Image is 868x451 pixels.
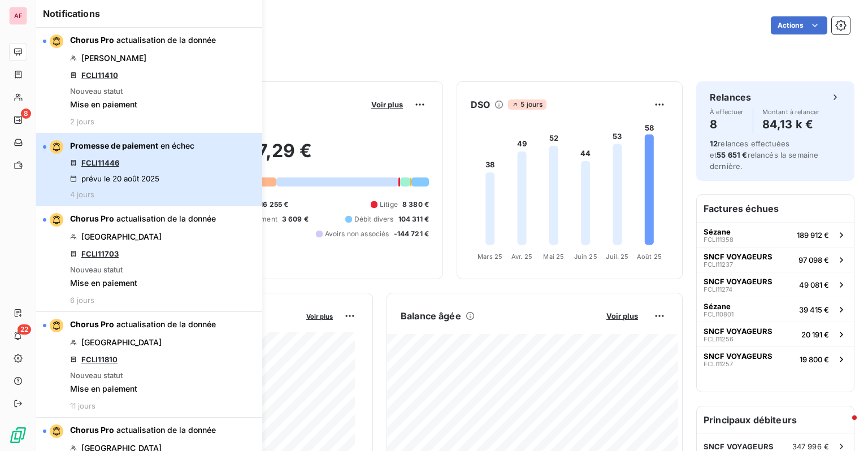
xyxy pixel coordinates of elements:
[9,426,27,444] img: Logo LeanPay
[394,229,429,239] span: -144 721 €
[70,296,94,305] span: 6 jours
[798,255,829,264] span: 97 098 €
[792,442,829,451] span: 347 996 €
[771,16,827,34] button: Actions
[402,200,429,210] span: 8 380 €
[704,327,772,336] span: SNCF VOYAGEURS
[9,7,27,25] div: AF
[70,425,114,435] span: Chorus Pro
[70,401,96,410] span: 11 jours
[380,200,398,210] span: Litige
[116,425,216,435] span: actualisation de la donnée
[704,352,772,361] span: SNCF VOYAGEURS
[81,355,118,364] a: FCLI11810
[543,253,564,261] tspan: Mai 25
[799,280,829,289] span: 49 081 €
[256,200,288,210] span: 716 255 €
[704,442,774,451] span: SNCF VOYAGEURS
[18,324,31,335] span: 22
[70,35,114,45] span: Chorus Pro
[637,253,662,261] tspan: Août 25
[36,312,262,418] button: Chorus Pro actualisation de la donnée[GEOGRAPHIC_DATA]FCLI11810Nouveau statutMise en paiement11 j...
[70,141,158,150] span: Promesse de paiement
[43,7,255,20] h6: Notifications
[70,265,123,274] span: Nouveau statut
[710,109,744,115] span: À effectuer
[704,252,772,261] span: SNCF VOYAGEURS
[704,261,733,268] span: FCLI11237
[70,190,94,199] span: 4 jours
[70,86,123,96] span: Nouveau statut
[704,227,731,236] span: Sézane
[306,313,333,320] span: Voir plus
[830,413,857,440] iframe: Intercom live chat
[710,139,718,148] span: 12
[704,286,732,293] span: FCLI11274
[606,311,638,320] span: Voir plus
[697,272,854,297] button: SNCF VOYAGEURSFCLI1127449 081 €
[704,336,734,342] span: FCLI11256
[81,337,162,348] span: [GEOGRAPHIC_DATA]
[511,253,532,261] tspan: Avr. 25
[371,100,403,109] span: Voir plus
[21,109,31,119] span: 8
[697,247,854,272] button: SNCF VOYAGEURSFCLI1123797 098 €
[471,98,490,111] h6: DSO
[606,253,628,261] tspan: Juil. 25
[704,277,772,286] span: SNCF VOYAGEURS
[697,322,854,346] button: SNCF VOYAGEURSFCLI1125620 191 €
[801,330,829,339] span: 20 191 €
[354,214,394,224] span: Débit divers
[160,141,194,150] span: en échec
[9,111,27,129] a: 8
[368,99,406,110] button: Voir plus
[116,35,216,45] span: actualisation de la donnée
[81,53,146,64] span: [PERSON_NAME]
[401,309,461,323] h6: Balance âgée
[697,297,854,322] button: SézaneFCLI1080139 415 €
[116,214,216,223] span: actualisation de la donnée
[697,406,854,433] h6: Principaux débiteurs
[710,90,751,104] h6: Relances
[762,115,820,133] h4: 84,13 k €
[398,214,429,224] span: 104 311 €
[762,109,820,115] span: Montant à relancer
[800,355,829,364] span: 19 800 €
[70,383,137,394] span: Mise en paiement
[574,253,597,261] tspan: Juin 25
[81,249,119,258] a: FCLI11703
[697,346,854,371] button: SNCF VOYAGEURSFCLI1125719 800 €
[710,115,744,133] h4: 8
[603,311,641,321] button: Voir plus
[36,28,262,133] button: Chorus Pro actualisation de la donnée[PERSON_NAME]FCLI11410Nouveau statutMise en paiement2 jours
[70,277,137,289] span: Mise en paiement
[704,361,733,367] span: FCLI11257
[70,214,114,223] span: Chorus Pro
[704,311,734,318] span: FCLI10801
[799,305,829,314] span: 39 415 €
[70,371,123,380] span: Nouveau statut
[116,319,216,329] span: actualisation de la donnée
[325,229,389,239] span: Avoirs non associés
[70,319,114,329] span: Chorus Pro
[478,253,502,261] tspan: Mars 25
[704,236,734,243] span: FCLI11358
[70,99,137,110] span: Mise en paiement
[36,206,262,312] button: Chorus Pro actualisation de la donnée[GEOGRAPHIC_DATA]FCLI11703Nouveau statutMise en paiement6 jours
[697,222,854,247] button: SézaneFCLI11358189 912 €
[81,158,119,167] a: FCLI11446
[710,139,818,171] span: relances effectuées et relancés la semaine dernière.
[36,133,262,206] button: Promesse de paiement en échecFCLI11446prévu le 20 août 20254 jours
[508,99,546,110] span: 5 jours
[81,71,118,80] a: FCLI11410
[697,195,854,222] h6: Factures échues
[81,231,162,242] span: [GEOGRAPHIC_DATA]
[717,150,747,159] span: 55 651 €
[70,117,94,126] span: 2 jours
[797,231,829,240] span: 189 912 €
[70,174,159,183] div: prévu le 20 août 2025
[282,214,309,224] span: 3 609 €
[303,311,336,321] button: Voir plus
[704,302,731,311] span: Sézane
